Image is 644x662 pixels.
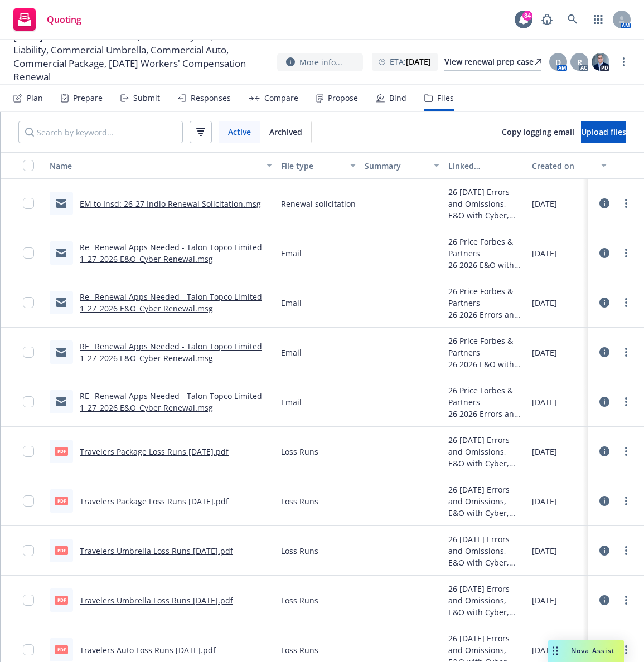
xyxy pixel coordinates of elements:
a: more [619,445,633,458]
a: more [619,197,633,210]
div: Files [437,94,454,103]
span: [DATE] [532,446,557,457]
a: Re_ Renewal Apps Needed - Talon Topco Limited 1_27_2026 E&O_Cyber Renewal.msg [80,242,262,264]
div: Bind [389,94,406,103]
div: 26 [DATE] Errors and Omissions, E&O with Cyber, Product Liability, Commercial Umbrella, Commercia... [448,583,523,618]
a: Travelers Auto Loss Runs [DATE].pdf [80,645,216,655]
a: Switch app [587,8,609,31]
input: Toggle Row Selected [23,347,34,358]
span: Renewal solicitation [281,198,356,210]
a: more [619,494,633,508]
a: Talon Topco Limited [13,84,76,94]
input: Toggle Row Selected [23,297,34,308]
div: 26 2026 Errors and Omissions - Excess | $5M xs $5M [448,408,523,420]
input: Toggle Row Selected [23,595,34,606]
span: Quoting plan [137,84,176,94]
span: Quoting [47,15,81,24]
button: Summary [360,152,444,179]
div: 84 [522,9,532,20]
a: more [619,395,633,408]
div: 26 Price Forbes & Partners [448,236,523,259]
input: Toggle Row Selected [23,545,34,556]
button: Linked associations [444,152,527,179]
input: Toggle Row Selected [23,644,34,655]
span: pdf [55,645,68,654]
a: EM to Insd: 26-27 Indio Renewal Solicitation.msg [80,198,261,209]
span: ETA : [390,56,431,67]
span: [DATE] [532,595,557,606]
a: Travelers Umbrella Loss Runs [DATE].pdf [80,595,233,606]
span: pdf [55,447,68,455]
button: Created on [527,152,611,179]
div: Drag to move [548,640,562,662]
div: Name [50,160,260,172]
a: Travelers Package Loss Runs [DATE].pdf [80,496,229,507]
a: more [619,345,633,359]
span: [DATE] [532,396,557,408]
div: 26 2026 E&O with Cyber - Primary $5M [448,259,523,271]
div: Summary [365,160,427,172]
span: [DATE] [532,198,557,210]
a: more [619,593,633,607]
span: Upload files [581,126,626,137]
span: Email [281,297,302,309]
button: Upload files [581,121,626,143]
input: Toggle Row Selected [23,446,34,457]
div: 26 Price Forbes & Partners [448,285,523,309]
div: Submit [133,94,160,103]
div: Plan [27,94,43,103]
span: Nova Assist [571,646,615,655]
div: 26 2026 Errors and Omissions - Excess | $5M xs $5M [448,309,523,320]
div: Prepare [73,94,103,103]
div: Responses [191,94,231,103]
span: Loss Runs [281,545,318,557]
button: Copy logging email [502,121,574,143]
input: Toggle Row Selected [23,495,34,507]
a: Travelers Umbrella Loss Runs [DATE].pdf [80,546,233,556]
div: Created on [532,160,594,172]
span: pdf [55,496,68,505]
span: [DATE] [532,347,557,358]
span: pdf [55,546,68,554]
span: [DATE] [532,495,557,507]
input: Search by keyword... [18,121,183,143]
div: 26 [DATE] Errors and Omissions, E&O with Cyber, Product Liability, Commercial Umbrella, Commercia... [448,484,523,519]
span: [DATE] Errors and Omissions, E&O with Cyber, Product Liability, Commercial Umbrella, Commercial A... [13,30,268,84]
span: Archived [269,126,302,138]
a: Quoting [9,4,86,35]
span: R [577,56,582,68]
strong: [DATE] [406,56,431,67]
a: more [619,643,633,656]
div: 26 2026 E&O with Cyber - Primary $5M [448,358,523,370]
a: more [619,246,633,260]
span: Email [281,247,302,259]
a: RE_ Renewal Apps Needed - Talon Topco Limited 1_27_2026 E&O_Cyber Renewal.msg [80,341,262,363]
div: View renewal prep case [444,53,541,70]
a: more [619,296,633,309]
button: Nova Assist [548,640,624,662]
div: 26 [DATE] Errors and Omissions, E&O with Cyber, Product Liability, Commercial Umbrella, Commercia... [448,186,523,221]
span: [DATE] [532,247,557,259]
span: Copy logging email [502,126,574,137]
div: 26 [DATE] Errors and Omissions, E&O with Cyber, Product Liability, Commercial Umbrella, Commercia... [448,434,523,469]
span: Email [281,347,302,358]
a: more [617,55,631,69]
span: Loss Runs [281,595,318,606]
button: Name [45,152,277,179]
a: Search [561,8,584,31]
div: Propose [328,94,358,103]
div: 26 Price Forbes & Partners [448,384,523,408]
input: Toggle Row Selected [23,247,34,259]
input: Toggle Row Selected [23,198,34,209]
a: View renewal prep case [444,53,541,71]
button: More info... [277,53,363,71]
span: D [555,56,561,68]
span: [DATE] [532,644,557,656]
div: 26 [DATE] Errors and Omissions, E&O with Cyber, Product Liability, Commercial Umbrella, Commercia... [448,533,523,568]
span: [DATE] [532,297,557,309]
input: Select all [23,160,34,171]
div: Linked associations [448,160,523,172]
span: Active [228,126,251,138]
span: Loss Runs [281,644,318,656]
a: more [619,544,633,557]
